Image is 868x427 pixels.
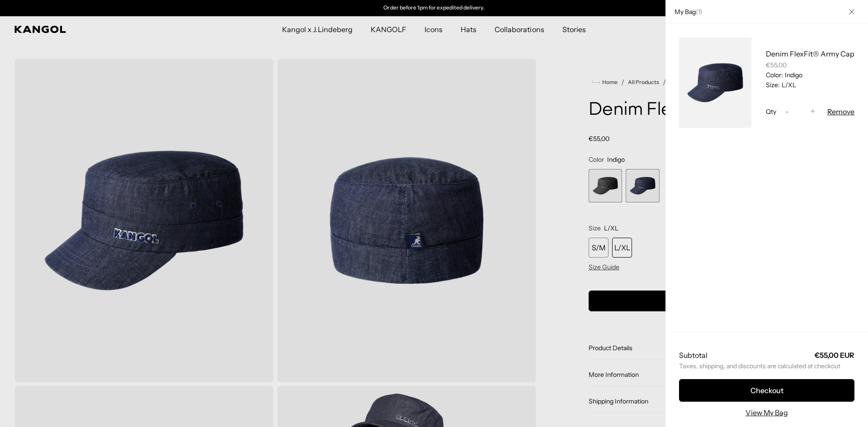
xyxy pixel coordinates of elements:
[766,81,780,89] dt: Size:
[696,8,703,16] span: ( )
[785,106,789,118] span: -
[766,108,776,116] span: Qty
[827,106,854,117] button: Remove Denim FlexFit® Army Cap - Indigo / L/XL
[806,106,820,117] button: +
[745,407,788,418] a: View My Bag
[780,106,793,117] button: -
[679,350,708,360] h2: Subtotal
[783,71,802,79] dd: Indigo
[780,81,796,89] dd: L/XL
[766,61,854,69] div: €55,00
[679,362,854,370] small: Taxes, shipping, and discounts are calculated at checkout
[766,49,854,58] a: Denim FlexFit® Army Cap
[766,71,783,79] dt: Color:
[815,351,854,360] strong: €55,00 EUR
[670,8,703,16] h2: My Bag
[811,106,815,118] span: +
[698,8,700,16] span: 1
[679,379,854,402] button: Checkout
[793,106,806,117] input: Quantity for Denim FlexFit® Army Cap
